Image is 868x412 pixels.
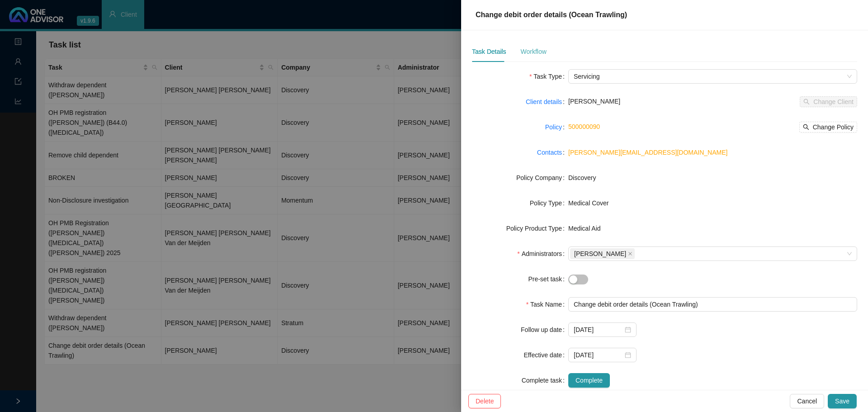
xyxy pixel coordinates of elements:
[529,69,568,84] label: Task Type
[803,124,809,130] span: search
[524,348,568,362] label: Effective date
[568,174,596,181] span: Discovery
[517,246,568,261] label: Administrators
[516,170,568,185] label: Policy Company
[628,251,632,256] span: close
[476,396,494,406] span: Delete
[790,394,824,408] button: Cancel
[800,96,857,107] button: Change Client
[568,98,620,105] span: [PERSON_NAME]
[522,373,568,388] label: Complete task
[568,123,600,130] a: 500000090
[545,122,562,132] a: Policy
[570,248,635,259] span: Sarah-Lee Clements
[530,196,568,210] label: Policy Type
[574,70,852,83] span: Servicing
[574,350,623,360] input: Select date
[468,394,501,408] button: Delete
[576,375,603,385] span: Complete
[568,373,610,388] button: Complete
[813,122,854,132] span: Change Policy
[528,272,568,286] label: Pre-set task
[526,297,568,312] label: Task Name
[835,396,849,406] span: Save
[472,47,506,57] div: Task Details
[537,147,562,157] a: Contacts
[568,149,727,156] a: [PERSON_NAME][EMAIL_ADDRESS][DOMAIN_NAME]
[828,394,857,408] button: Save
[799,122,857,133] button: Change Policy
[526,97,562,107] a: Client details
[797,396,817,406] span: Cancel
[521,322,568,337] label: Follow up date
[568,199,609,207] span: Medical Cover
[506,221,568,236] label: Policy Product Type
[574,249,626,259] span: [PERSON_NAME]
[520,47,546,57] div: Workflow
[568,225,601,232] span: Medical Aid
[574,325,623,335] input: Select date
[476,11,627,19] span: Change debit order details (Ocean Trawling)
